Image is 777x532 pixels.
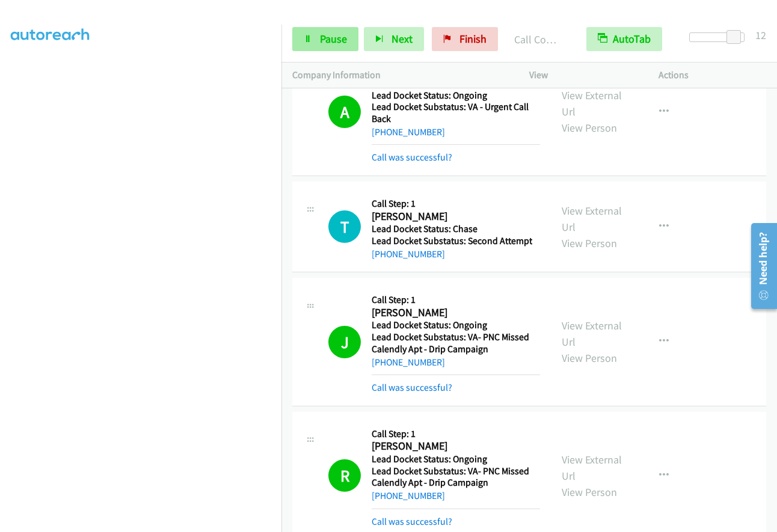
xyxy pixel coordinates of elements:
a: View Person [562,485,617,499]
a: [PHONE_NUMBER] [372,126,445,138]
h2: [PERSON_NAME] [372,439,540,453]
iframe: Resource Center [742,218,777,314]
h2: [PERSON_NAME] [372,210,532,224]
button: Next [364,27,424,51]
h5: Call Step: 1 [372,198,532,210]
h5: Lead Docket Status: Ongoing [372,90,540,102]
h5: Lead Docket Substatus: VA- PNC Missed Calendly Apt - Drip Campaign [372,465,540,489]
div: The call is yet to be attempted [328,210,361,243]
a: Call was successful? [372,516,452,527]
p: Company Information [292,68,508,82]
span: Finish [459,32,487,46]
a: View Person [562,351,617,365]
a: [PHONE_NUMBER] [372,490,445,501]
a: View External Url [562,204,622,234]
span: Next [392,32,413,46]
a: View Person [562,236,617,250]
p: Call Completed [514,31,565,47]
a: [PHONE_NUMBER] [372,356,445,368]
div: 12 [755,27,766,43]
h5: Lead Docket Status: Ongoing [372,453,540,465]
h5: Lead Docket Substatus: VA - Urgent Call Back [372,101,540,124]
h2: [PERSON_NAME] [372,306,540,320]
h5: Lead Docket Status: Ongoing [372,319,540,331]
a: Finish [432,27,498,51]
a: Call was successful? [372,151,452,163]
button: AutoTab [586,27,662,51]
h5: Lead Docket Status: Chase [372,223,532,235]
h5: Lead Docket Substatus: Second Attempt [372,235,532,247]
h1: R [328,459,361,492]
h5: Call Step: 1 [372,294,540,306]
a: [PHONE_NUMBER] [372,248,445,260]
h1: T [328,210,361,243]
a: View External Url [562,319,622,349]
p: Actions [659,68,766,82]
a: View External Url [562,88,622,118]
a: Call was successful? [372,382,452,393]
p: View [529,68,637,82]
h1: J [328,326,361,358]
h1: A [328,96,361,128]
a: View Person [562,121,617,135]
h5: Lead Docket Substatus: VA- PNC Missed Calendly Apt - Drip Campaign [372,331,540,355]
span: Pause [320,32,347,46]
a: View External Url [562,453,622,483]
h5: Call Step: 1 [372,428,540,440]
a: Pause [292,27,358,51]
